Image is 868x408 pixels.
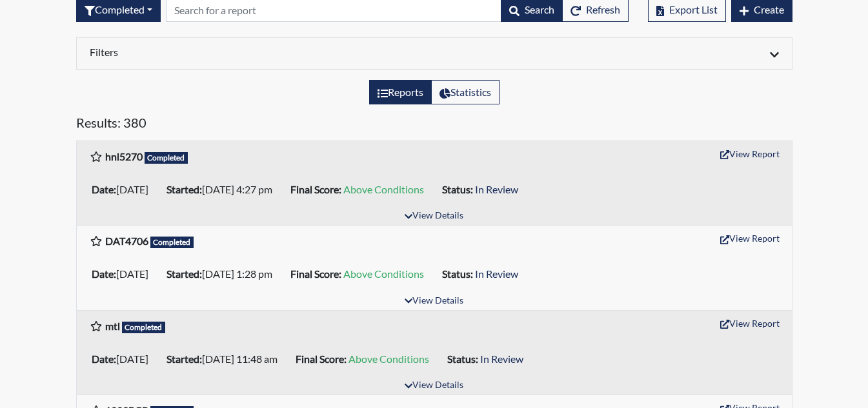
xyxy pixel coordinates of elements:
[86,179,161,200] li: [DATE]
[290,183,341,195] b: Final Score:
[399,293,469,310] button: View Details
[714,144,785,164] button: View Report
[167,267,202,280] b: Started:
[714,313,785,333] button: View Report
[431,80,500,104] label: View statistics about completed interviews
[105,150,143,162] b: hnl5270
[399,208,469,225] button: View Details
[343,267,424,280] span: Above Conditions
[167,183,202,195] b: Started:
[150,237,194,248] span: Completed
[475,267,518,280] span: In Review
[447,353,478,365] b: Status:
[161,264,285,284] li: [DATE] 1:28 pm
[92,267,116,280] b: Date:
[296,353,347,365] b: Final Score:
[105,320,120,332] b: mtl
[145,152,188,164] span: Completed
[90,46,425,58] h6: Filters
[714,228,785,248] button: View Report
[442,267,473,280] b: Status:
[92,183,116,195] b: Date:
[105,235,148,247] b: DAT4706
[586,3,620,15] span: Refresh
[754,3,784,15] span: Create
[86,349,161,369] li: [DATE]
[76,115,792,135] h5: Results: 380
[525,3,554,15] span: Search
[348,353,429,365] span: Above Conditions
[92,353,116,365] b: Date:
[167,353,202,365] b: Started:
[290,267,341,280] b: Final Score:
[122,322,166,333] span: Completed
[669,3,718,15] span: Export List
[80,46,789,61] div: Click to expand/collapse filters
[161,179,285,200] li: [DATE] 4:27 pm
[442,183,473,195] b: Status:
[369,80,432,104] label: View the list of reports
[399,377,469,394] button: View Details
[475,183,518,195] span: In Review
[343,183,424,195] span: Above Conditions
[480,353,523,365] span: In Review
[161,349,290,369] li: [DATE] 11:48 am
[86,264,161,284] li: [DATE]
